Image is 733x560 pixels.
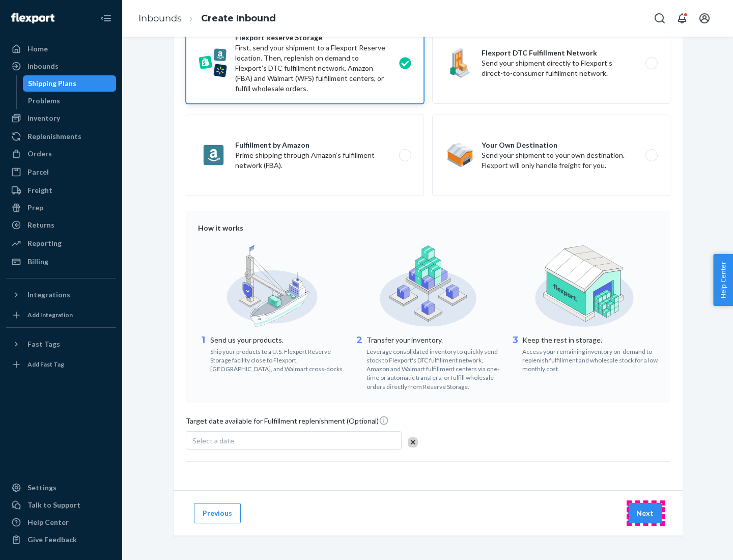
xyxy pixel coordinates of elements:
p: Send us your products. [210,335,346,345]
a: Talk to Support [6,497,116,513]
div: Freight [27,185,52,195]
button: Open Search Box [650,8,670,29]
button: Open account menu [694,8,715,29]
div: Billing [27,257,48,267]
a: Freight [6,182,116,199]
button: Next [628,503,662,523]
a: Problems [23,93,117,109]
a: Add Integration [6,307,116,323]
button: Help Center [713,254,733,306]
span: Target date available for Fulfillment replenishment (Optional) [186,415,389,430]
a: Billing [6,254,116,270]
div: Ship your products to a U.S. Flexport Reserve Storage facility close to Flexport, [GEOGRAPHIC_DAT... [210,345,346,373]
span: Select a date [192,436,234,445]
div: Inventory [27,113,60,123]
div: Leverage consolidated inventory to quickly send stock to Flexport's DTC fulfillment network, Amaz... [366,345,502,391]
button: Integrations [6,287,116,303]
div: How it works [198,223,658,233]
a: Settings [6,480,116,496]
div: Home [27,44,48,54]
a: Inbounds [6,58,116,74]
ol: breadcrumbs [130,4,284,34]
button: Previous [194,503,241,523]
div: Access your remaining inventory on-demand to replenish fulfillment and wholesale stock for a low ... [522,345,658,373]
div: Give Feedback [27,535,77,545]
a: Home [6,41,116,57]
a: Create Inbound [201,13,276,24]
div: Fast Tags [27,339,60,349]
div: Returns [27,220,54,230]
img: Flexport logo [11,13,54,23]
div: Parcel [27,167,49,177]
div: 2 [354,334,364,391]
div: Talk to Support [27,500,80,510]
div: Help Center [27,517,69,527]
div: Orders [27,149,52,159]
a: Help Center [6,514,116,530]
a: Parcel [6,164,116,180]
div: Reporting [27,238,62,248]
div: Inbounds [27,61,59,71]
button: Give Feedback [6,531,116,548]
div: Add Integration [27,311,73,319]
div: Settings [27,483,57,493]
button: Fast Tags [6,336,116,352]
a: Inbounds [138,13,182,24]
a: Add Fast Tag [6,356,116,373]
a: Prep [6,200,116,216]
a: Shipping Plans [23,75,117,92]
div: Prep [27,203,43,213]
p: Transfer your inventory. [366,335,502,345]
a: Inventory [6,110,116,126]
div: Problems [28,96,60,106]
a: Reporting [6,235,116,251]
a: Replenishments [6,128,116,145]
div: Replenishments [27,131,81,142]
div: Integrations [27,290,70,300]
a: Orders [6,146,116,162]
div: Shipping Plans [28,78,76,89]
a: Returns [6,217,116,233]
div: 3 [510,334,520,373]
button: Close Navigation [96,8,116,29]
div: Add Fast Tag [27,360,64,369]
button: Open notifications [672,8,692,29]
div: 1 [198,334,208,373]
p: Keep the rest in storage. [522,335,658,345]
